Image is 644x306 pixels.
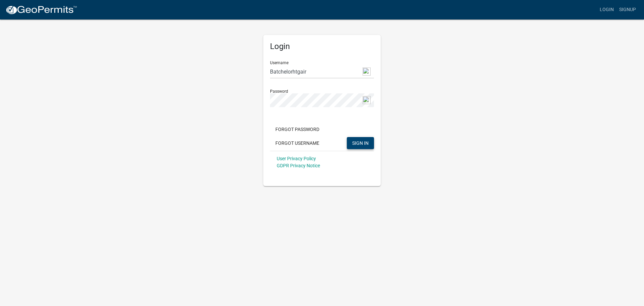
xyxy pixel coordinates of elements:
[347,137,374,149] button: SIGN IN
[277,163,320,168] a: GDPR Privacy Notice
[270,123,325,135] button: Forgot Password
[270,42,374,51] h5: Login
[597,3,616,16] a: Login
[352,140,369,145] span: SIGN IN
[277,156,316,161] a: User Privacy Policy
[270,137,325,149] button: Forgot Username
[616,3,639,16] a: Signup
[363,96,371,104] img: npw-badge-icon-locked.svg
[363,68,371,76] img: npw-badge-icon-locked.svg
